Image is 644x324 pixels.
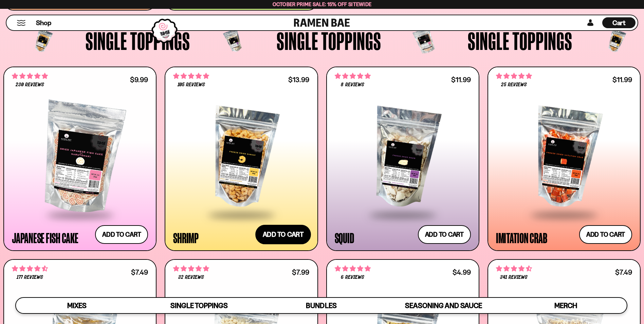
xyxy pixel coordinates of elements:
a: Shop [36,17,51,28]
span: 4.90 stars [173,72,209,80]
span: Merch [554,301,577,310]
span: October Prime Sale: 15% off Sitewide [273,1,372,7]
span: Single Toppings [277,28,381,53]
span: 4.71 stars [12,264,48,273]
button: Add to cart [255,224,311,244]
button: Add to cart [418,225,471,244]
span: Single Toppings [170,301,228,310]
span: 4.77 stars [12,72,48,80]
span: 32 reviews [178,275,204,280]
div: $7.49 [615,269,632,275]
div: Cart [602,15,636,30]
button: Add to cart [95,225,148,244]
div: $11.99 [451,76,471,83]
button: Mobile Menu Trigger [17,20,26,26]
a: Merch [504,298,627,313]
span: 4.53 stars [496,264,532,273]
span: Cart [612,19,626,27]
div: Shrimp [173,232,199,244]
div: Imitation Crab [496,232,547,244]
span: Shop [36,18,51,28]
div: $7.99 [292,269,309,275]
div: $4.99 [453,269,471,275]
div: $13.99 [288,76,309,83]
div: $11.99 [612,76,632,83]
button: Add to cart [579,225,632,244]
div: Japanese Fish Cake [12,232,78,244]
a: Single Toppings [138,298,260,313]
a: 4.77 stars 230 reviews $9.99 Japanese Fish Cake Add to cart [3,67,157,251]
span: 4.78 stars [173,264,209,273]
span: 105 reviews [178,82,205,88]
a: Mixes [16,298,138,313]
span: Single Toppings [468,28,572,53]
a: Seasoning and Sauce [382,298,504,313]
div: Squid [335,232,354,244]
span: 4.88 stars [496,72,532,80]
a: Bundles [260,298,383,313]
span: 4.75 stars [335,72,371,80]
span: Bundles [306,301,336,310]
span: 5.00 stars [335,264,371,273]
span: 230 reviews [16,82,44,88]
a: 4.90 stars 105 reviews $13.99 Shrimp Add to cart [165,67,318,251]
a: 4.88 stars 25 reviews $11.99 Imitation Crab Add to cart [487,67,641,251]
div: $9.99 [130,76,148,83]
span: 6 reviews [341,275,364,280]
span: Single Toppings [86,28,190,53]
span: 25 reviews [501,82,527,88]
div: $7.49 [131,269,148,275]
span: 341 reviews [500,275,528,280]
span: Mixes [67,301,87,310]
span: 8 reviews [341,82,364,88]
span: 177 reviews [17,275,43,280]
span: Seasoning and Sauce [405,301,482,310]
a: 4.75 stars 8 reviews $11.99 Squid Add to cart [326,67,479,251]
